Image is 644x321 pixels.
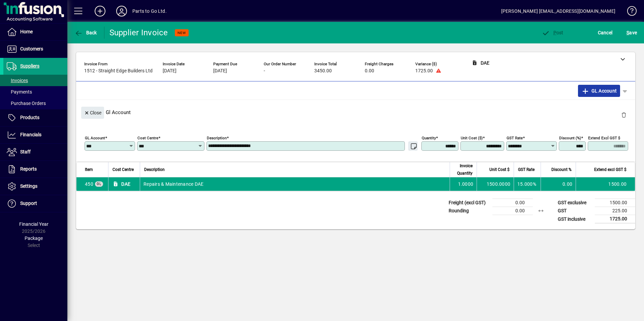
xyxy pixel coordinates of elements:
span: Financials [20,132,41,137]
td: GST inclusive [554,215,595,223]
td: 15.000% [514,177,541,191]
a: Staff [3,144,67,160]
td: 1500.00 [576,177,635,191]
a: Settings [3,178,67,195]
span: NEW [178,31,186,35]
span: Item [85,166,93,173]
mat-label: Cost Centre [137,136,158,140]
a: Home [3,24,67,40]
span: DAE [121,181,130,187]
mat-label: Description [207,136,227,140]
span: ave [626,27,637,38]
td: 225.00 [595,207,635,215]
span: 0.00 [365,68,374,74]
td: GST exclusive [554,199,595,207]
button: Post [540,27,565,39]
span: Invoices [7,78,28,83]
button: GL Account [578,85,620,97]
span: Package [25,236,43,241]
span: 1725.00 [415,68,433,74]
span: Financial Year [19,221,49,227]
span: Customers [20,46,43,51]
span: Back [74,30,97,35]
a: Payments [3,86,67,98]
button: Add [89,5,111,17]
span: GST Rate [518,166,535,173]
span: Description [144,166,165,173]
app-page-header-button: Close [79,109,106,115]
span: Cancel [598,27,613,38]
td: GST [554,207,595,215]
span: GL [97,182,101,186]
span: Repairs & Maintenance [85,181,93,187]
span: Support [20,201,37,206]
td: Repairs & Maintenance DAE [140,177,450,191]
mat-label: Discount (%) [559,136,581,140]
span: Staff [20,149,31,154]
td: 1.0000 [450,177,477,191]
mat-label: GL Account [85,136,105,140]
td: 1500.0000 [477,177,514,191]
span: Reports [20,166,37,172]
span: Payments [7,89,32,95]
button: Cancel [596,27,614,39]
div: Supplier Invoice [109,27,168,38]
mat-label: Unit Cost ($) [461,136,483,140]
span: GL Account [581,85,617,96]
span: P [553,30,556,35]
span: Products [20,115,39,120]
a: Financials [3,127,67,143]
td: 1500.00 [595,199,635,207]
span: Discount % [551,166,572,173]
span: Unit Cost $ [489,166,510,173]
td: 0.00 [541,177,576,191]
button: Save [625,27,639,39]
app-page-header-button: Delete [616,112,632,118]
mat-label: GST rate [507,136,523,140]
a: Invoices [3,75,67,86]
span: Extend excl GST $ [594,166,626,173]
span: Home [20,29,33,34]
button: Close [81,107,104,119]
span: 1512 - Straight Edge Builders Ltd [84,68,153,74]
a: Customers [3,41,67,58]
a: Purchase Orders [3,98,67,109]
app-page-header-button: Back [67,27,104,39]
span: Cost Centre [112,166,134,173]
span: - [264,68,265,74]
button: Profile [111,5,132,17]
span: Invoice Quantity [454,162,473,177]
a: Knowledge Base [622,1,636,23]
span: [DATE] [213,68,227,74]
button: Delete [616,107,632,123]
div: Gl Account [76,100,635,124]
div: [PERSON_NAME] [EMAIL_ADDRESS][DOMAIN_NAME] [501,6,615,16]
span: ost [542,30,563,35]
mat-label: Quantity [422,136,436,140]
span: Purchase Orders [7,101,46,106]
td: 1725.00 [595,215,635,223]
a: Products [3,109,67,126]
span: Settings [20,183,37,189]
mat-label: Extend excl GST $ [588,136,620,140]
td: Rounding [445,207,492,215]
span: S [626,30,629,35]
div: Parts to Go Ltd. [132,6,167,16]
span: Suppliers [20,63,39,69]
a: Reports [3,161,67,178]
td: 0.00 [492,199,533,207]
span: 3450.00 [314,68,332,74]
a: Support [3,195,67,212]
td: 0.00 [492,207,533,215]
button: Back [73,27,99,39]
span: [DATE] [163,68,176,74]
span: Close [84,107,101,118]
td: Freight (excl GST) [445,199,492,207]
